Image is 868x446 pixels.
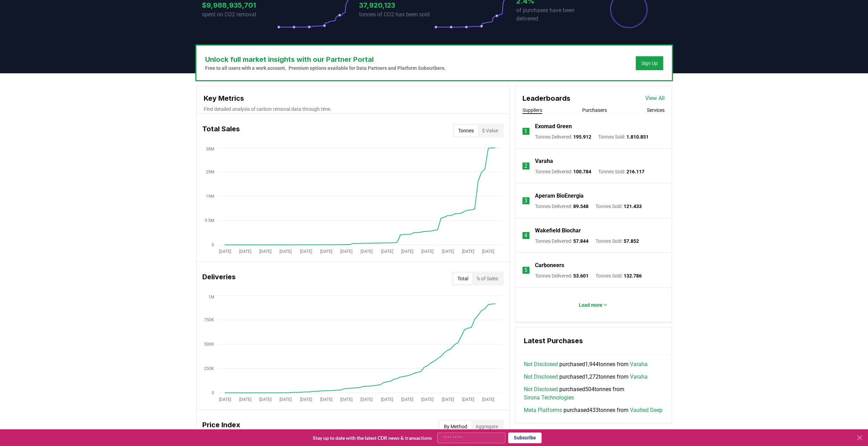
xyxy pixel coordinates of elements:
[522,93,570,104] h3: Leaderboards
[478,125,502,136] button: $ Value
[219,397,231,402] tspan: [DATE]
[482,397,494,402] tspan: [DATE]
[454,125,478,136] button: Tonnes
[462,397,474,402] tspan: [DATE]
[522,107,542,114] button: Suppliers
[624,204,642,209] span: 121.433
[239,249,251,254] tspan: [DATE]
[624,238,639,244] span: 57.852
[647,107,665,114] button: Services
[205,218,214,223] tspan: 9.5M
[401,249,413,254] tspan: [DATE]
[340,249,352,254] tspan: [DATE]
[206,147,214,151] tspan: 38M
[259,397,271,402] tspan: [DATE]
[205,65,446,72] p: Free to all users with a work account. Premium options available for Data Partners and Platform S...
[630,406,663,414] a: Vaulted Deep
[573,238,589,244] span: 57.844
[482,249,494,254] tspan: [DATE]
[204,317,214,322] tspan: 750K
[582,107,607,114] button: Purchasers
[359,10,434,19] p: tonnes of CO2 has been sold
[535,261,564,270] a: Carboneers
[208,295,214,299] tspan: 1M
[300,397,312,402] tspan: [DATE]
[573,273,589,279] span: 53.601
[440,421,471,432] button: By Method
[204,366,214,371] tspan: 250K
[524,373,648,381] span: purchased 1,272 tonnes from
[360,397,373,402] tspan: [DATE]
[535,192,584,200] a: Aperam BioEnergia
[598,168,644,175] p: Tonnes Sold :
[598,133,649,140] p: Tonnes Sold :
[573,169,591,174] span: 100.784
[524,127,527,135] p: 1
[340,397,352,402] tspan: [DATE]
[645,94,665,102] a: View All
[524,360,558,369] a: Not Disclosed
[626,169,644,174] span: 216.117
[535,203,589,210] p: Tonnes Delivered :
[630,360,648,369] a: Varaha
[472,273,502,284] button: % of Sales
[524,162,527,170] p: 2
[219,249,231,254] tspan: [DATE]
[524,385,558,394] a: Not Disclosed
[524,336,663,346] h3: Latest Purchases
[535,133,591,140] p: Tonnes Delivered :
[202,420,240,433] h3: Price Index
[212,390,214,395] tspan: 0
[381,249,393,254] tspan: [DATE]
[573,298,614,312] button: Load more
[535,168,591,175] p: Tonnes Delivered :
[524,406,562,414] a: Meta Platforms
[524,385,663,402] span: purchased 504 tonnes from
[204,342,214,347] tspan: 500K
[579,302,602,308] p: Load more
[524,406,663,414] span: purchased 433 tonnes from
[279,397,292,402] tspan: [DATE]
[573,134,591,140] span: 195.912
[535,157,553,165] a: Varaha
[239,397,251,402] tspan: [DATE]
[595,238,639,245] p: Tonnes Sold :
[300,249,312,254] tspan: [DATE]
[524,231,527,240] p: 4
[381,397,393,402] tspan: [DATE]
[360,249,373,254] tspan: [DATE]
[212,242,214,247] tspan: 0
[441,249,454,254] tspan: [DATE]
[573,204,589,209] span: 89.548
[535,122,572,131] a: Exomad Green
[624,273,642,279] span: 132.786
[524,266,527,274] p: 5
[202,124,240,138] h3: Total Sales
[630,373,648,381] a: Varaha
[595,272,642,279] p: Tonnes Sold :
[524,394,574,402] a: Sirona Technologies
[441,397,454,402] tspan: [DATE]
[202,272,236,286] h3: Deliveries
[259,249,271,254] tspan: [DATE]
[471,421,502,432] button: Aggregate
[535,226,581,235] a: Wakefield Biochar
[204,106,502,113] p: Find detailed analysis of carbon removal data through time.
[524,373,558,381] a: Not Disclosed
[524,197,527,205] p: 3
[204,93,502,104] h3: Key Metrics
[462,249,474,254] tspan: [DATE]
[453,273,472,284] button: Total
[279,249,292,254] tspan: [DATE]
[535,272,589,279] p: Tonnes Delivered :
[202,10,277,19] p: spent on CO2 removal
[641,60,658,67] a: Sign Up
[595,203,642,210] p: Tonnes Sold :
[320,249,332,254] tspan: [DATE]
